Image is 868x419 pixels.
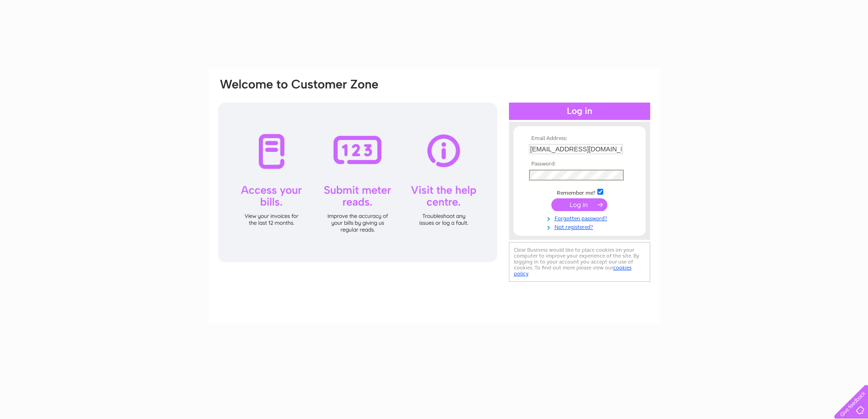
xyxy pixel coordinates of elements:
[527,135,632,142] th: Email Address:
[514,264,632,277] a: cookies policy
[509,242,650,282] div: Clear Business would like to place cookies on your computer to improve your experience of the sit...
[527,161,632,167] th: Password:
[527,187,632,197] td: Remember me?
[529,222,632,231] a: Not registered?
[551,198,607,211] input: Submit
[529,213,632,222] a: Forgotten password?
